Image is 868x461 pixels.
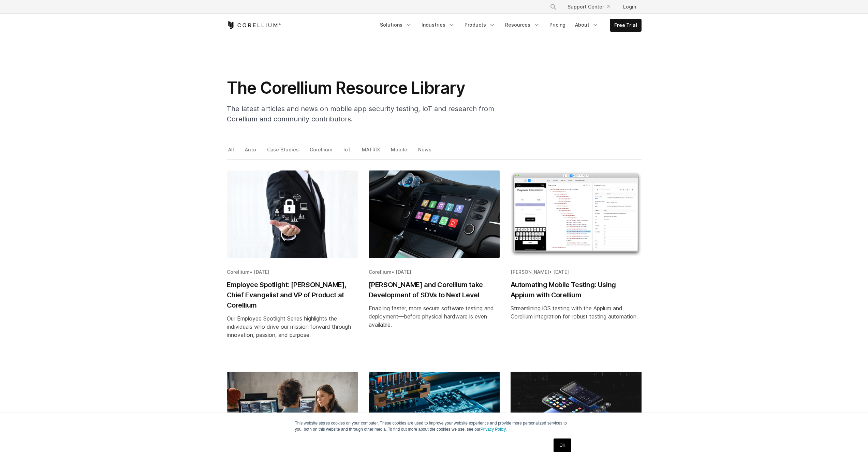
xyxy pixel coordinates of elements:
a: Auto [244,145,259,159]
img: Intro to Android Mobile Reverse Engineering [227,372,358,459]
img: Lauterbach and Corellium take Development of SDVs to Next Level [369,170,500,258]
button: Search [547,1,559,13]
a: News [417,145,434,159]
a: Blog post summary: Automating Mobile Testing: Using Appium with Corellium [511,170,642,361]
a: Industries [417,19,459,31]
a: All [227,145,236,159]
span: Corellium [369,269,392,275]
div: Navigation Menu [542,1,642,13]
p: This website stores cookies on your computer. These cookies are used to improve your website expe... [295,420,573,432]
img: Corellium Announces Record Growth and Continued Innovation [511,372,642,459]
div: Enabling faster, more secure software testing and deployment—before physical hardware is even ava... [369,304,500,329]
a: Case Studies [266,145,301,159]
span: Corellium [227,269,250,275]
img: Employee Spotlight: Brian Robison, Chief Evangelist and VP of Product at Corellium [227,170,358,258]
a: Pricing [545,19,570,31]
span: [PERSON_NAME] [511,269,549,275]
a: Solutions [376,19,416,31]
a: Resources [501,19,544,31]
img: Corellium Unleashes Atlas, Redefines ARM Virtualization and Future of Software Defined Vehicles [369,372,500,459]
a: Products [460,19,500,31]
a: OK [554,438,571,452]
div: • [369,269,500,276]
a: Mobile [389,145,410,159]
a: Support Center [562,1,615,13]
a: Login [618,1,642,13]
a: Blog post summary: Lauterbach and Corellium take Development of SDVs to Next Level [369,170,500,361]
img: Automating Mobile Testing: Using Appium with Corellium [511,170,642,258]
span: [DATE] [396,269,411,275]
span: [DATE] [553,269,569,275]
a: About [571,19,603,31]
a: Privacy Policy. [481,427,507,432]
a: Free Trial [610,19,641,31]
div: Our Employee Spotlight Series highlights the individuals who drive our mission forward through in... [227,314,358,339]
h2: Automating Mobile Testing: Using Appium with Corellium [511,280,642,300]
span: [DATE] [254,269,269,275]
div: Navigation Menu [376,19,642,32]
h2: Employee Spotlight: [PERSON_NAME], Chief Evangelist and VP of Product at Corellium [227,280,358,310]
div: Streamlining iOS testing with the Appium and Corellium integration for robust testing automation. [511,304,642,321]
span: The latest articles and news on mobile app security testing, IoT and research from Corellium and ... [227,105,494,123]
h2: [PERSON_NAME] and Corellium take Development of SDVs to Next Level [369,280,500,300]
div: • [227,269,358,276]
a: Blog post summary: Employee Spotlight: Brian Robison, Chief Evangelist and VP of Product at Corel... [227,170,358,361]
a: MATRIX [361,145,382,159]
div: • [511,269,642,276]
a: Corellium [308,145,335,159]
a: IoT [342,145,353,159]
a: Corellium Home [227,21,281,29]
h1: The Corellium Resource Library [227,78,500,98]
